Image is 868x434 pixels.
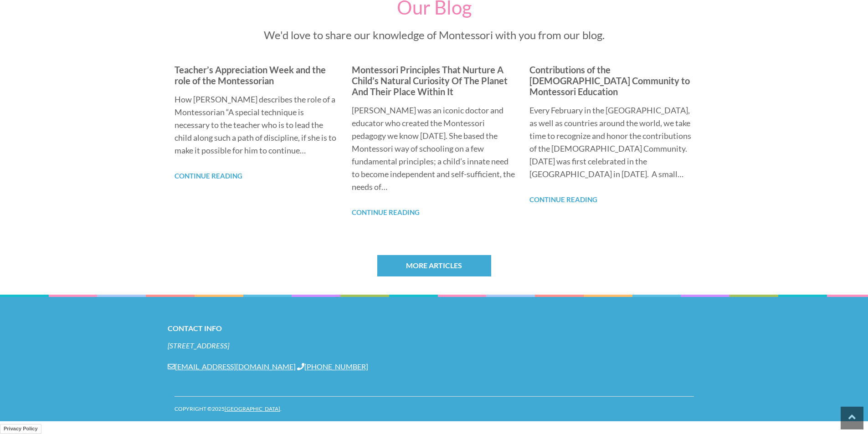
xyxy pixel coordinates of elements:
[529,195,597,204] a: Continue Reading
[529,104,693,180] p: Every February in the [GEOGRAPHIC_DATA], as well as countries around the world, we take time to r...
[168,322,701,335] h2: Contact Info
[352,104,516,193] p: [PERSON_NAME] was an iconic doctor and educator who created the Montessori pedagogy we know [DATE...
[297,362,368,371] a: [PHONE_NUMBER]
[257,28,612,42] p: We'd love to share our knowledge of Montessori with you from our blog.
[352,64,508,97] a: Montessori Principles That Nurture A Child’s Natural Curiosity Of The Planet And Their Place With...
[175,172,242,180] a: Continue Reading
[175,64,326,86] a: Teacher’s Appreciation Week and the role of the Montessorian
[168,362,296,371] a: [EMAIL_ADDRESS][DOMAIN_NAME]
[168,341,701,351] address: [STREET_ADDRESS]
[529,64,690,97] a: Contributions of the [DEMOGRAPHIC_DATA] Community to Montessori Education
[377,255,491,276] a: More Articles
[352,208,420,216] a: Continue Reading
[175,397,694,421] div: Copyright ©2025 .
[225,405,280,412] a: [GEOGRAPHIC_DATA]
[175,93,339,157] p: How [PERSON_NAME] describes the role of a Montessorian “A special technique is necessary to the t...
